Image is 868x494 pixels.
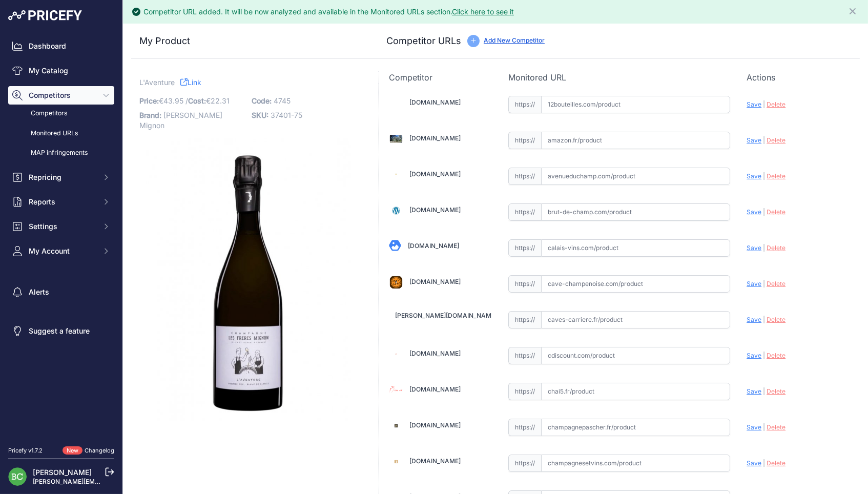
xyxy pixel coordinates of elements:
[8,144,114,162] a: MAP infringements
[767,316,786,323] span: Delete
[763,316,765,323] span: |
[8,61,114,80] a: My Catalog
[29,172,96,182] span: Repricing
[29,221,96,232] span: Settings
[395,312,497,319] a: [PERSON_NAME][DOMAIN_NAME]
[139,76,175,89] span: L'Aventure
[763,459,765,467] span: |
[85,447,114,454] a: Changelog
[409,278,461,285] a: [DOMAIN_NAME]
[763,423,765,431] span: |
[409,457,461,465] a: [DOMAIN_NAME]
[541,455,731,472] input: champagnesetvins.com/product
[386,34,461,48] h3: Competitor URLs
[508,168,541,185] span: https://
[188,96,206,105] span: Cost:
[33,478,241,485] a: [PERSON_NAME][EMAIL_ADDRESS][DOMAIN_NAME][PERSON_NAME]
[409,349,461,357] a: [DOMAIN_NAME]
[747,316,761,323] span: Save
[271,111,302,119] span: 37401-75
[139,96,159,105] span: Price:
[767,387,786,395] span: Delete
[747,352,761,359] span: Save
[8,217,114,236] button: Settings
[8,446,43,455] div: Pricefy v1.7.2
[747,208,761,216] span: Save
[8,322,114,340] a: Suggest a feature
[508,347,541,364] span: https://
[180,76,201,89] a: Link
[747,280,761,287] span: Save
[8,86,114,105] button: Competitors
[508,275,541,293] span: https://
[747,244,761,252] span: Save
[409,170,461,178] a: [DOMAIN_NAME]
[8,242,114,260] button: My Account
[763,136,765,144] span: |
[508,71,731,84] p: Monitored URL
[508,132,541,149] span: https://
[8,37,114,55] a: Dashboard
[508,455,541,472] span: https://
[541,203,731,221] input: brut-de-champ.com/product
[163,96,183,105] span: 43.95
[508,96,541,113] span: https://
[747,459,761,467] span: Save
[541,132,731,149] input: amazon.fr/product
[63,446,82,455] span: New
[409,385,461,393] a: [DOMAIN_NAME]
[541,347,731,364] input: cdiscount.com/product
[747,136,761,144] span: Save
[767,459,786,467] span: Delete
[763,387,765,395] span: |
[8,125,114,142] a: Monitored URLs
[252,111,268,119] span: SKU:
[409,134,461,142] a: [DOMAIN_NAME]
[8,193,114,211] button: Reports
[508,419,541,436] span: https://
[508,311,541,328] span: https://
[139,111,222,130] span: [PERSON_NAME] Mignon
[33,468,92,477] a: [PERSON_NAME]
[8,10,82,20] img: Pricefy Logo
[408,242,459,250] a: [DOMAIN_NAME]
[8,105,114,122] a: Competitors
[508,203,541,221] span: https://
[139,94,245,108] p: €
[185,96,230,105] span: / €
[409,98,461,106] a: [DOMAIN_NAME]
[763,208,765,216] span: |
[763,172,765,180] span: |
[767,244,786,252] span: Delete
[541,96,731,113] input: 12bouteilles.com/product
[8,37,114,434] nav: Sidebar
[767,172,786,180] span: Delete
[767,280,786,287] span: Delete
[508,383,541,400] span: https://
[747,100,761,108] span: Save
[767,100,786,108] span: Delete
[274,96,291,105] span: 4745
[211,96,230,105] span: 22.31
[747,172,761,180] span: Save
[747,423,761,431] span: Save
[541,168,731,185] input: avenueduchamp.com/product
[452,7,514,16] a: Click here to see it
[763,352,765,359] span: |
[848,4,860,16] button: Close
[8,283,114,301] a: Alerts
[763,280,765,287] span: |
[389,71,492,84] p: Competitor
[763,244,765,252] span: |
[139,34,358,48] h3: My Product
[29,246,96,256] span: My Account
[409,421,461,429] a: [DOMAIN_NAME]
[143,7,514,17] div: Competitor URL added. It will be now analyzed and available in the Monitored URLs section.
[252,96,272,105] span: Code:
[747,71,850,84] p: Actions
[8,168,114,187] button: Repricing
[541,239,731,257] input: calais-vins.com/product
[541,311,731,328] input: caves-carriere.fr/product
[541,419,731,436] input: champagnepascher.fr/product
[409,206,461,214] a: [DOMAIN_NAME]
